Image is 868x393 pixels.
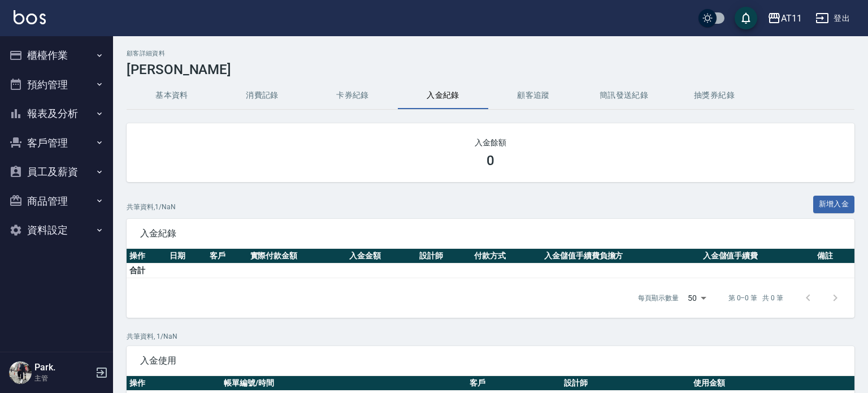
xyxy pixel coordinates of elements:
[691,376,854,391] th: 使用金額
[127,62,854,77] h3: [PERSON_NAME]
[5,99,108,128] button: 報表及分析
[467,376,561,391] th: 客戶
[34,373,92,383] p: 主管
[9,361,32,384] img: Person
[307,82,398,109] button: 卡券紀錄
[217,82,307,109] button: 消費記錄
[488,82,579,109] button: 顧客追蹤
[34,362,92,373] h5: Park.
[140,228,841,239] span: 入金紀錄
[221,376,467,391] th: 帳單編號/時間
[416,249,471,264] th: 設計師
[669,82,759,109] button: 抽獎券紀錄
[140,355,841,366] span: 入金使用
[5,187,108,216] button: 商品管理
[127,331,854,342] p: 共 筆資料, 1 / NaN
[541,249,700,264] th: 入金儲值手續費負擔方
[127,202,176,212] p: 共 筆資料, 1 / NaN
[561,376,691,391] th: 設計師
[763,7,806,30] button: AT11
[811,8,854,29] button: 登出
[813,196,855,213] button: 新增入金
[127,50,854,57] h2: 顧客詳細資料
[683,283,710,313] div: 50
[579,82,669,109] button: 簡訊發送紀錄
[140,137,841,148] h2: 入金餘額
[814,249,854,264] th: 備註
[127,263,167,278] td: 合計
[127,249,167,264] th: 操作
[207,249,247,264] th: 客戶
[781,11,802,25] div: AT11
[346,249,416,264] th: 入金金額
[14,10,46,24] img: Logo
[248,249,347,264] th: 實際付款金額
[728,293,783,303] p: 第 0–0 筆 共 0 筆
[5,128,108,158] button: 客戶管理
[471,249,541,264] th: 付款方式
[5,215,108,245] button: 資料設定
[487,153,494,169] h3: 0
[127,82,217,109] button: 基本資料
[5,70,108,100] button: 預約管理
[127,376,221,391] th: 操作
[700,249,814,264] th: 入金儲值手續費
[398,82,488,109] button: 入金紀錄
[5,41,108,70] button: 櫃檯作業
[167,249,207,264] th: 日期
[735,7,757,29] button: save
[638,293,679,303] p: 每頁顯示數量
[5,157,108,187] button: 員工及薪資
